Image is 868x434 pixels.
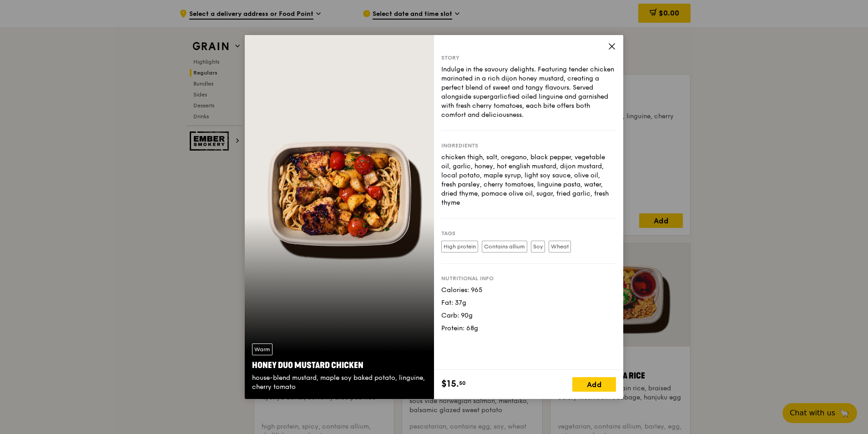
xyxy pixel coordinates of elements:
label: Contains allium [482,241,527,252]
div: Protein: 68g [441,324,616,333]
div: Indulge in the savoury delights. Featuring tender chicken marinated in a rich dijon honey mustard... [441,65,616,120]
div: Ingredients [441,142,616,149]
div: Calories: 965 [441,286,616,295]
div: Honey Duo Mustard Chicken [252,359,427,372]
span: $15. [441,377,459,391]
label: Soy [531,241,545,252]
div: Add [572,377,616,392]
div: Warm [252,343,273,355]
div: Tags [441,230,616,237]
label: High protein [441,241,478,252]
div: Fat: 37g [441,298,616,308]
div: Nutritional info [441,275,616,282]
div: Carb: 90g [441,311,616,320]
div: chicken thigh, salt, oregano, black pepper, vegetable oil, garlic, honey, hot english mustard, di... [441,153,616,207]
div: Story [441,54,616,61]
span: 50 [459,379,466,387]
label: Wheat [549,241,571,252]
div: house-blend mustard, maple soy baked potato, linguine, cherry tomato [252,373,427,392]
